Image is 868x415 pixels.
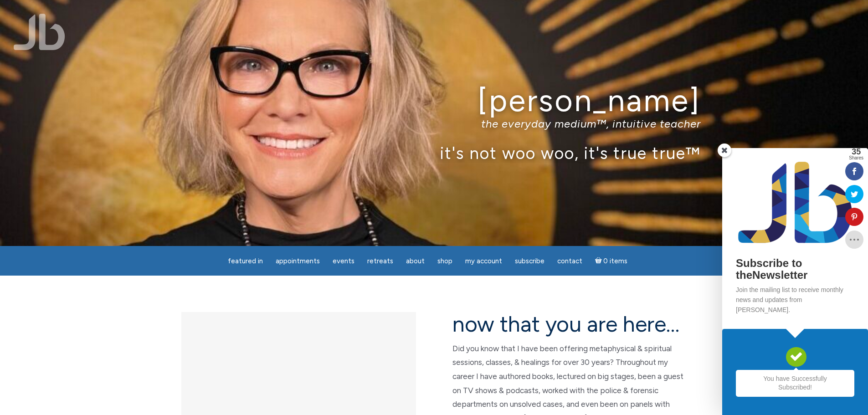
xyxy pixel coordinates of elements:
img: Jamie Butler. The Everyday Medium [14,14,65,50]
a: Subscribe [509,252,550,270]
h2: now that you are here… [452,312,687,336]
span: Retreats [367,257,393,265]
span: My Account [465,257,502,265]
a: Retreats [362,252,399,270]
span: Shares [849,156,863,160]
span: Contact [557,257,582,265]
a: Shop [432,252,458,270]
span: 0 items [603,258,627,265]
span: Appointments [276,257,320,265]
p: it's not woo woo, it's true true™ [168,143,701,163]
a: Contact [552,252,588,270]
a: My Account [460,252,508,270]
h1: [PERSON_NAME] [168,83,701,118]
p: the everyday medium™, intuitive teacher [168,117,701,130]
span: Shop [437,257,452,265]
h2: Subscribe to theNewsletter [736,257,854,282]
a: Cart0 items [590,251,633,270]
a: featured in [222,252,268,270]
h2: You have Successfully Subscribed! [736,370,854,397]
span: About [406,257,425,265]
p: Join the mailing list to receive monthly news and updates from [PERSON_NAME]. [736,285,854,315]
a: Events [327,252,360,270]
a: Appointments [270,252,325,270]
span: Events [333,257,354,265]
i: Cart [595,257,604,265]
span: Subscribe [515,257,544,265]
span: featured in [228,257,263,265]
span: 35 [849,148,863,156]
a: About [401,252,430,270]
